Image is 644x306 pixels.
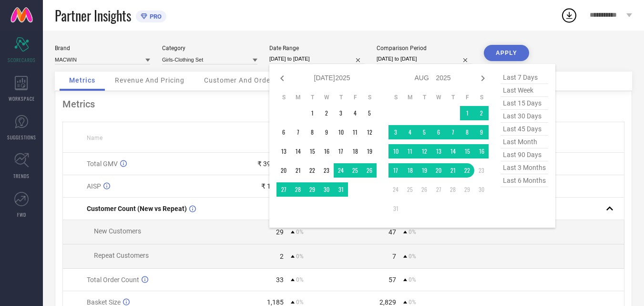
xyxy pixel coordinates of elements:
td: Sun Aug 17 2025 [388,163,403,178]
span: SUGGESTIONS [7,134,36,141]
td: Sat Jul 19 2025 [362,144,377,158]
span: Metrics [69,76,95,84]
th: Saturday [474,94,489,101]
span: TRENDS [13,172,30,179]
td: Sun Jul 06 2025 [276,125,291,139]
td: Sat Jul 26 2025 [362,163,377,178]
td: Fri Jul 18 2025 [348,144,362,158]
td: Thu Aug 07 2025 [446,125,460,139]
div: 7 [392,253,396,260]
div: 1,185 [267,298,284,306]
input: Select date range [269,54,365,64]
th: Friday [460,94,474,101]
td: Fri Aug 29 2025 [460,182,474,197]
td: Wed Jul 23 2025 [319,163,334,178]
td: Thu Aug 28 2025 [446,182,460,197]
th: Tuesday [417,94,431,101]
span: last 45 days [501,123,548,136]
td: Sun Aug 10 2025 [388,144,403,158]
td: Mon Aug 25 2025 [403,182,417,197]
th: Saturday [362,94,377,101]
td: Tue Aug 26 2025 [417,182,431,197]
span: last 3 months [501,161,548,174]
div: 33 [276,276,284,284]
div: 47 [388,228,396,236]
span: last 6 months [501,174,548,187]
div: 29 [276,228,284,236]
td: Wed Aug 13 2025 [431,144,446,158]
td: Thu Aug 21 2025 [446,163,460,178]
td: Sat Jul 12 2025 [362,125,377,139]
td: Sat Aug 30 2025 [474,182,489,197]
div: 2,829 [379,298,396,306]
span: 0% [409,299,416,306]
td: Tue Aug 05 2025 [417,125,431,139]
td: Tue Jul 15 2025 [305,144,319,158]
span: AISP [87,182,101,190]
th: Tuesday [305,94,319,101]
div: ₹ 39,425 [257,160,284,168]
span: SCORECARDS [8,56,36,63]
th: Monday [403,94,417,101]
td: Sun Aug 31 2025 [388,201,403,216]
td: Sun Jul 20 2025 [276,163,291,178]
span: PRO [147,13,162,20]
td: Mon Aug 04 2025 [403,125,417,139]
td: Mon Aug 11 2025 [403,144,417,158]
div: Brand [55,45,150,52]
td: Tue Aug 12 2025 [417,144,431,158]
td: Wed Jul 02 2025 [319,106,334,120]
th: Wednesday [319,94,334,101]
span: WORKSPACE [9,95,35,102]
td: Thu Jul 10 2025 [334,125,348,139]
th: Friday [348,94,362,101]
td: Wed Jul 09 2025 [319,125,334,139]
span: 0% [409,229,416,235]
th: Monday [291,94,305,101]
div: 57 [388,276,396,284]
th: Sunday [276,94,291,101]
span: Revenue And Pricing [115,76,184,84]
span: 0% [296,276,304,283]
td: Tue Aug 19 2025 [417,163,431,178]
span: Repeat Customers [94,252,149,259]
th: Sunday [388,94,403,101]
input: Select comparison period [377,54,472,64]
button: APPLY [484,45,529,61]
div: Date Range [269,45,365,52]
td: Sun Jul 27 2025 [276,182,291,197]
span: Total Order Count [87,276,139,284]
td: Fri Aug 22 2025 [460,163,474,178]
td: Wed Aug 20 2025 [431,163,446,178]
td: Thu Aug 14 2025 [446,144,460,158]
td: Fri Jul 25 2025 [348,163,362,178]
td: Mon Jul 14 2025 [291,144,305,158]
td: Thu Jul 31 2025 [334,182,348,197]
td: Wed Jul 16 2025 [319,144,334,158]
td: Sat Aug 23 2025 [474,163,489,178]
span: last 30 days [501,110,548,123]
span: last 7 days [501,71,548,84]
th: Thursday [446,94,460,101]
td: Fri Jul 11 2025 [348,125,362,139]
td: Tue Jul 01 2025 [305,106,319,120]
th: Thursday [334,94,348,101]
span: 0% [409,276,416,283]
span: last month [501,136,548,148]
td: Fri Aug 08 2025 [460,125,474,139]
td: Tue Jul 22 2025 [305,163,319,178]
span: Customer Count (New vs Repeat) [87,205,187,212]
td: Mon Aug 18 2025 [403,163,417,178]
td: Thu Jul 03 2025 [334,106,348,120]
td: Wed Jul 30 2025 [319,182,334,197]
span: Partner Insights [55,6,131,25]
div: 2 [280,253,284,260]
span: Customer And Orders [204,76,277,84]
td: Sat Aug 02 2025 [474,106,489,120]
span: Basket Size [87,298,121,306]
td: Sat Aug 09 2025 [474,125,489,139]
td: Sat Jul 05 2025 [362,106,377,120]
div: ₹ 1,195 [261,182,284,190]
div: Open download list [561,7,578,24]
td: Wed Aug 06 2025 [431,125,446,139]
